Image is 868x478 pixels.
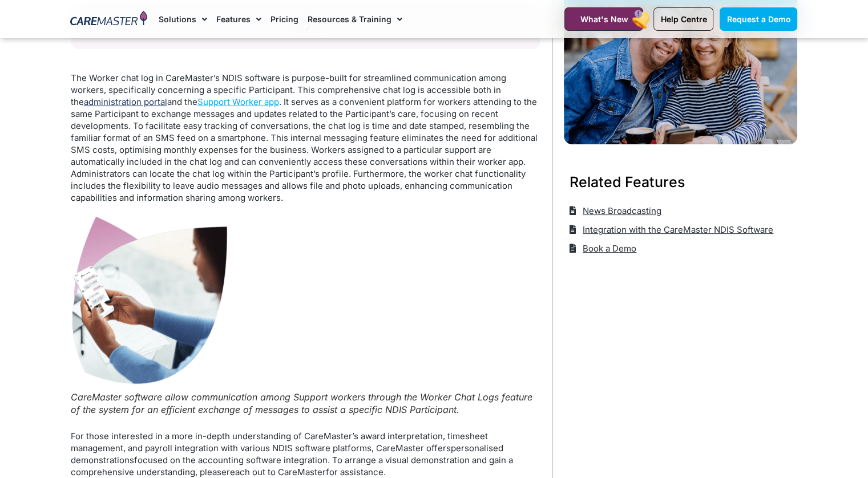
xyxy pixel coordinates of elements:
span: Integration with the CareMaster NDIS Software [580,220,773,239]
span: What's New [580,14,628,24]
figcaption: CareMaster software allow communication among Support workers through the Worker Chat Logs featur... [71,391,540,416]
a: reach out to CareMaster [227,467,326,477]
img: An NDIS Support uses CareMaster’s Worker Chat Logs to communicate with Next Support regarding a P... [71,215,229,386]
span: News Broadcasting [580,201,661,220]
a: Book a Demo [570,239,637,258]
a: News Broadcasting [570,201,662,220]
a: Support Worker app [197,96,279,107]
img: Support Worker and NDIS Participant out for a coffee. [564,5,798,144]
a: administration portal [84,96,167,107]
h3: Related Features [570,172,792,192]
a: What's New [564,7,643,31]
p: The Worker chat log in CareMaster’s NDIS software is purpose-built for streamlined communication ... [71,72,540,204]
span: Request a Demo [726,14,790,24]
a: Help Centre [653,7,713,31]
span: Book a Demo [580,239,636,258]
span: Help Centre [660,14,706,24]
a: Integration with the CareMaster NDIS Software [570,220,774,239]
a: Request a Demo [720,7,797,31]
p: For those interested in a more in-depth understanding of CareMaster’s award interpretation, times... [71,430,540,478]
a: personalised demonstrations [71,443,503,465]
img: CareMaster Logo [70,11,147,28]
